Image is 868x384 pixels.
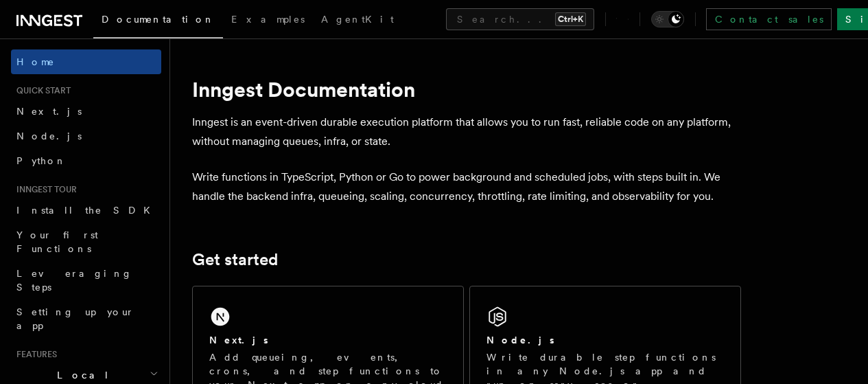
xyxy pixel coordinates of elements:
span: Python [16,155,67,166]
span: Node.js [16,131,82,142]
a: Setting up your app [11,300,161,338]
h2: Node.js [486,333,554,347]
a: Get started [192,250,278,269]
button: Search...Ctrl+K [446,8,594,30]
span: Next.js [16,106,82,117]
a: Examples [223,4,313,37]
a: Python [11,148,161,173]
a: Next.js [11,99,161,124]
a: Leveraging Steps [11,261,161,300]
button: Toggle dark mode [651,11,684,27]
a: Documentation [93,4,223,38]
a: Your first Functions [11,223,161,261]
kbd: Ctrl+K [555,12,586,26]
span: Home [16,55,55,69]
span: Install the SDK [16,205,159,216]
span: AgentKit [321,14,394,25]
a: Contact sales [706,8,832,30]
span: Quick start [11,85,71,96]
a: Node.js [11,124,161,148]
span: Inngest tour [11,184,77,195]
h2: Next.js [209,333,268,347]
p: Write functions in TypeScript, Python or Go to power background and scheduled jobs, with steps bu... [192,168,741,206]
h1: Inngest Documentation [192,77,741,102]
a: AgentKit [313,4,402,37]
span: Leveraging Steps [16,268,132,293]
span: Setting up your app [16,306,134,331]
span: Your first Functions [16,229,98,254]
span: Examples [231,14,305,25]
p: Inngest is an event-driven durable execution platform that allows you to run fast, reliable code ... [192,113,741,151]
span: Documentation [102,14,215,25]
a: Install the SDK [11,198,161,223]
a: Home [11,49,161,74]
span: Features [11,349,57,360]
